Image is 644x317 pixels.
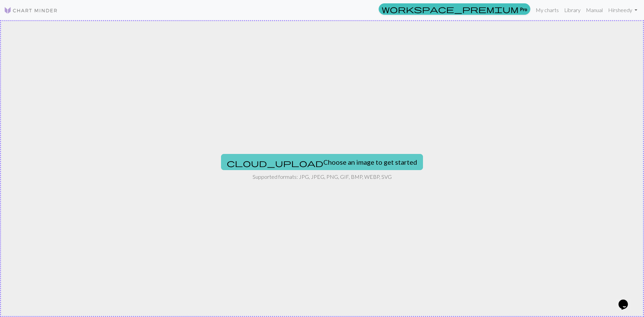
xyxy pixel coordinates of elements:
a: My charts [533,3,561,17]
img: Logo [4,6,58,14]
span: cloud_upload [227,158,323,168]
button: Choose an image to get started [221,154,423,170]
a: Hirsheedy [605,3,640,17]
a: Manual [583,3,605,17]
p: Supported formats: JPG, JPEG, PNG, GIF, BMP, WEBP, SVG [253,173,392,181]
a: Library [561,3,583,17]
a: Pro [379,3,530,15]
span: workspace_premium [382,4,519,14]
iframe: chat widget [616,290,637,310]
